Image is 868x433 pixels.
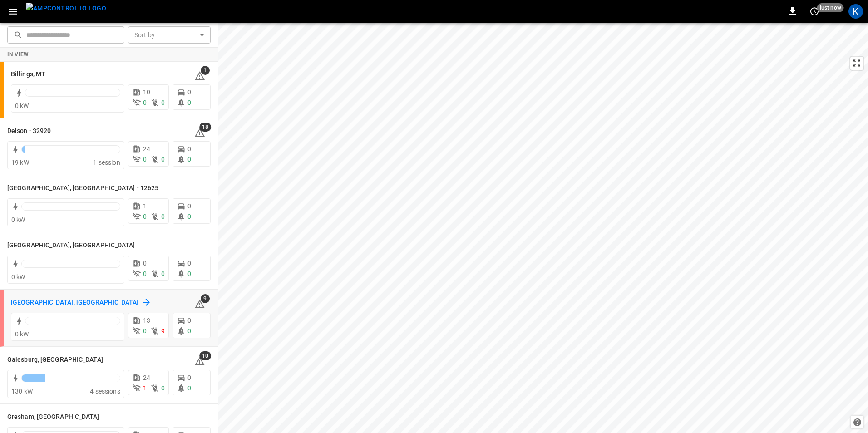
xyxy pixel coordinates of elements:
[7,183,158,193] h6: East Orange, NJ - 12625
[90,388,120,395] span: 4 sessions
[161,384,165,392] span: 0
[201,294,210,303] span: 9
[187,327,191,335] span: 0
[218,23,868,433] canvas: Map
[199,351,211,360] span: 10
[187,317,191,324] span: 0
[161,99,165,106] span: 0
[187,99,191,106] span: 0
[199,123,211,132] span: 18
[187,156,191,163] span: 0
[187,374,191,381] span: 0
[143,317,150,324] span: 13
[187,145,191,153] span: 0
[11,273,25,280] span: 0 kW
[7,51,29,58] strong: In View
[143,213,147,220] span: 0
[11,216,25,223] span: 0 kW
[26,3,106,14] img: ampcontrol.io logo
[848,4,863,19] div: profile-icon
[143,374,150,381] span: 24
[161,156,165,163] span: 0
[143,327,147,335] span: 0
[7,241,135,251] h6: Edwardsville, IL
[187,213,191,220] span: 0
[187,270,191,277] span: 0
[11,388,33,395] span: 130 kW
[143,89,150,96] span: 10
[187,202,191,210] span: 0
[143,156,147,163] span: 0
[15,102,29,109] span: 0 kW
[11,298,139,308] h6: El Dorado Springs, MO
[143,260,147,267] span: 0
[161,327,165,335] span: 9
[143,202,147,210] span: 1
[143,270,147,277] span: 0
[817,3,844,12] span: just now
[143,145,150,153] span: 24
[201,66,210,75] span: 1
[187,260,191,267] span: 0
[187,384,191,392] span: 0
[7,412,99,422] h6: Gresham, OR
[161,213,165,220] span: 0
[187,89,191,96] span: 0
[93,159,120,166] span: 1 session
[807,4,822,19] button: set refresh interval
[15,330,29,338] span: 0 kW
[11,159,29,166] span: 19 kW
[7,126,51,136] h6: Delson - 32920
[11,69,45,79] h6: Billings, MT
[143,99,147,106] span: 0
[161,270,165,277] span: 0
[143,384,147,392] span: 1
[7,355,103,365] h6: Galesburg, IL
